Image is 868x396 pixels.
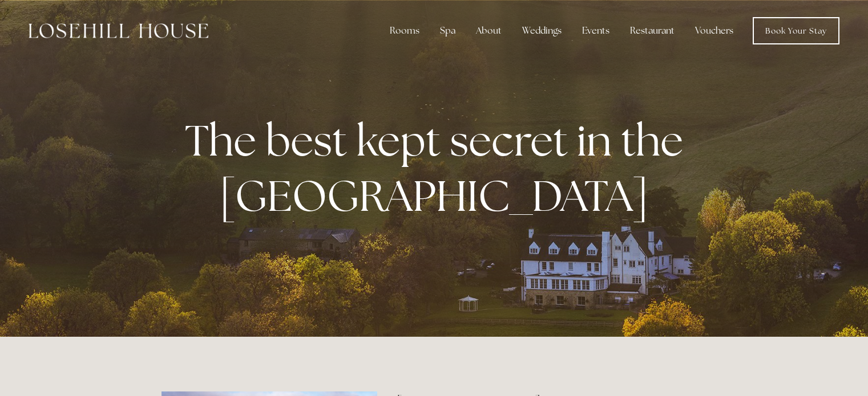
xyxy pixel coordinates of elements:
[431,19,465,42] div: Spa
[753,17,839,44] a: Book Your Stay
[185,112,692,224] strong: The best kept secret in the [GEOGRAPHIC_DATA]
[381,19,429,42] div: Rooms
[29,23,208,38] img: Losehill House
[686,19,742,42] a: Vouchers
[467,19,511,42] div: About
[513,19,571,42] div: Weddings
[621,19,684,42] div: Restaurant
[573,19,619,42] div: Events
